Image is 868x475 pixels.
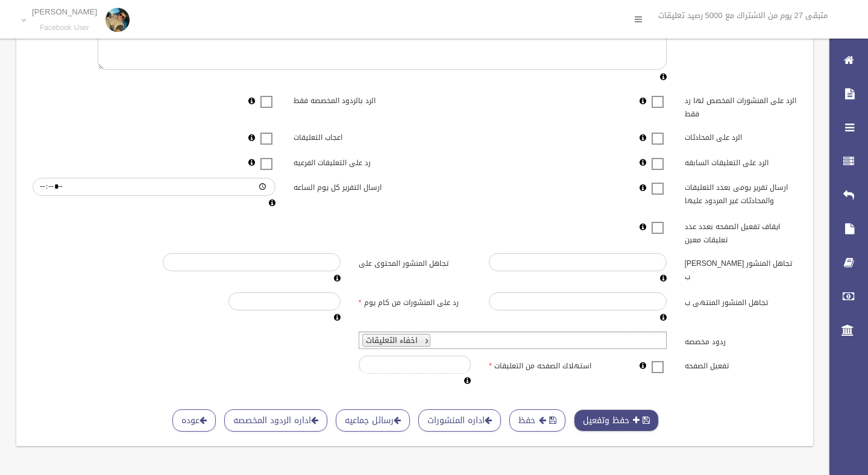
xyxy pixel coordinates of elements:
[285,153,415,169] label: رد على التعليقات الفرعيه
[676,292,806,309] label: تجاهل المنشور المنتهى ب
[350,292,480,309] label: رد على المنشورات من كام يوم
[676,153,806,169] label: الرد على التعليقات السابقه
[676,178,806,208] label: ارسال تقرير يومى بعدد التعليقات والمحادثات غير المردود عليها
[480,356,610,373] label: استهلاك الصفحه من التعليقات
[676,253,806,283] label: تجاهل المنشور [PERSON_NAME] ب
[509,409,565,432] button: حفظ
[676,332,806,348] label: ردود مخصصه
[172,409,216,432] a: عوده
[350,253,480,270] label: تجاهل المنشور المحتوى على
[285,91,415,108] label: الرد بالردود المخصصه فقط
[676,217,806,247] label: ايقاف تفعيل الصفحه بعدد عدد تعليقات معين
[418,409,501,432] a: اداره المنشورات
[224,409,327,432] a: اداره الردود المخصصه
[676,91,806,121] label: الرد على المنشورات المخصص لها رد فقط
[285,128,415,145] label: اعجاب التعليقات
[574,409,659,432] button: حفظ وتفعيل
[32,7,97,16] p: [PERSON_NAME]
[366,333,418,348] span: اخفاء التعليقات
[676,128,806,145] label: الرد على المحادثات
[336,409,410,432] a: رسائل جماعيه
[285,178,415,195] label: ارسال التقرير كل يوم الساعه
[32,24,97,33] small: Facebook User
[676,356,806,373] label: تفعيل الصفحه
